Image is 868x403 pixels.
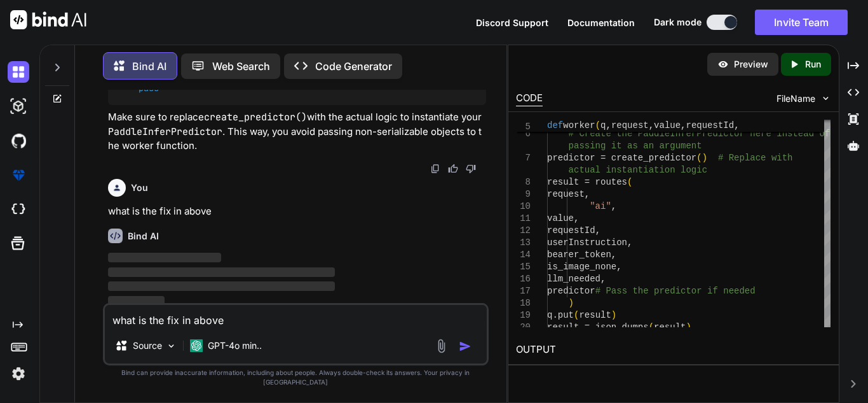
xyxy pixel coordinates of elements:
[516,176,531,188] div: 8
[654,322,686,332] span: result
[567,16,635,29] button: Documentation
[508,335,839,365] h2: OUTPUT
[627,177,632,187] span: (
[8,363,29,385] img: settings
[681,120,686,131] span: ,
[611,250,616,260] span: ,
[702,153,707,163] span: )
[649,120,654,131] span: ,
[547,213,574,223] span: value
[108,204,486,219] p: what is the fix in above
[686,322,691,332] span: )
[579,310,611,320] span: result
[718,153,793,163] span: # Replace with
[8,164,29,186] img: premium
[132,59,166,74] p: Bind AI
[133,339,162,352] p: Source
[516,309,531,322] div: 19
[717,59,729,70] img: preview
[563,120,595,131] span: worker
[574,310,579,320] span: (
[8,199,29,220] img: cloudideIcon
[108,253,222,262] span: ‌
[611,120,649,131] span: request
[547,153,696,163] span: predictor = create_predictor
[547,177,627,187] span: result = routes
[103,368,489,387] p: Bind can provide inaccurate information, including about people. Always double-check its answers....
[434,339,449,353] img: attachment
[516,261,531,273] div: 15
[128,230,159,243] h6: Bind AI
[516,297,531,309] div: 18
[611,201,616,211] span: ,
[600,274,606,284] span: ,
[574,213,579,223] span: ,
[315,59,392,74] p: Code Generator
[8,95,29,117] img: darkAi-studio
[516,188,531,201] div: 9
[212,59,270,74] p: Web Search
[466,164,476,174] img: dislike
[567,17,635,28] span: Documentation
[516,249,531,261] div: 14
[606,120,611,131] span: ,
[595,286,756,296] span: # Pass the predictor if needed
[547,120,563,131] span: def
[131,181,148,194] h6: You
[595,225,600,236] span: ,
[595,120,600,131] span: (
[476,17,548,28] span: Discord Support
[8,130,29,152] img: githubDark
[547,310,574,320] span: q.put
[108,110,486,153] p: Make sure to replace with the actual logic to instantiate your . This way, you avoid passing non-...
[516,225,531,237] div: 12
[516,273,531,285] div: 16
[547,286,595,296] span: predictor
[547,322,649,332] span: result = json.dumps
[208,339,262,352] p: GPT-4o min..
[108,125,222,138] code: PaddleInferPredictor
[204,111,307,124] code: create_predictor()
[654,120,681,131] span: value
[569,298,574,308] span: )
[547,250,611,260] span: bearer_token
[547,237,627,248] span: userInstruction
[590,201,611,211] span: "ai"
[516,128,531,140] div: 6
[654,16,702,29] span: Dark mode
[108,281,335,291] span: ‌
[547,189,585,199] span: request
[516,322,531,334] div: 20
[547,262,616,272] span: is_image_none
[166,341,177,351] img: Pick Models
[108,296,165,306] span: ‌
[547,274,600,284] span: llm_needed
[108,267,335,277] span: ‌
[585,189,590,199] span: ,
[734,120,739,131] span: ,
[139,83,159,94] span: pass
[516,201,531,213] div: 10
[569,141,702,151] span: passing it as an argument
[190,339,203,352] img: GPT-4o mini
[600,120,606,131] span: q
[547,225,595,236] span: requestId
[805,58,821,71] p: Run
[516,91,543,106] div: CODE
[8,61,29,83] img: darkChat
[611,310,616,320] span: )
[627,237,632,248] span: ,
[755,10,848,35] button: Invite Team
[820,93,831,104] img: chevron down
[516,121,531,133] span: 5
[696,153,702,163] span: (
[616,262,621,272] span: ,
[516,152,531,164] div: 7
[649,322,654,332] span: (
[569,129,831,139] span: # Create the PaddleInferPredictor here instead of
[10,10,86,29] img: Bind AI
[734,58,768,71] p: Preview
[448,164,458,174] img: like
[516,213,531,225] div: 11
[516,237,531,249] div: 13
